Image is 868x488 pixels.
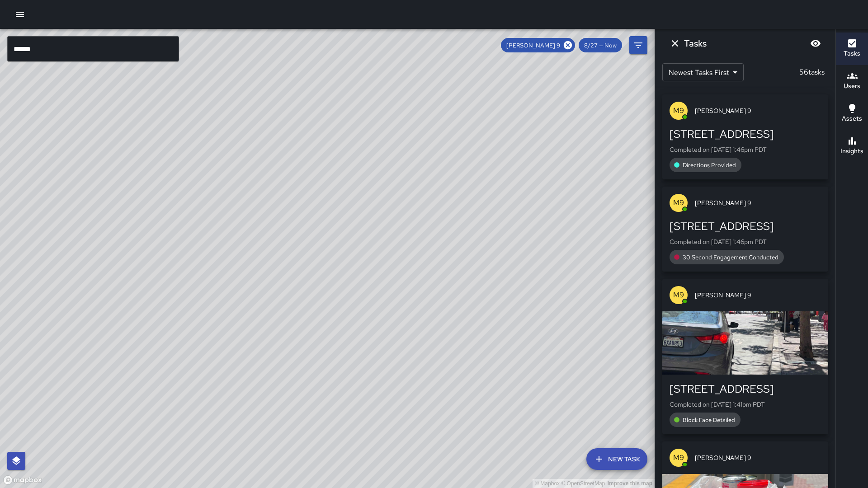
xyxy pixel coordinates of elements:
[579,42,622,49] span: 8/27 — Now
[662,94,828,179] button: M9[PERSON_NAME] 9[STREET_ADDRESS]Completed on [DATE] 1:46pm PDTDirections Provided
[673,290,684,300] p: M9
[673,197,684,208] p: M9
[844,49,860,59] h6: Tasks
[670,145,821,154] p: Completed on [DATE] 1:46pm PDT
[836,130,868,163] button: Insights
[673,105,684,116] p: M9
[796,67,828,78] p: 56 tasks
[684,36,707,51] h6: Tasks
[662,279,828,434] button: M9[PERSON_NAME] 9[STREET_ADDRESS]Completed on [DATE] 1:41pm PDTBlock Face Detailed
[586,448,647,470] button: New Task
[844,81,860,91] h6: Users
[629,36,647,54] button: Filters
[662,63,744,81] div: Newest Tasks First
[677,253,784,261] span: 30 Second Engagement Conducted
[695,291,821,300] span: [PERSON_NAME] 9
[666,34,684,52] button: Dismiss
[662,187,828,272] button: M9[PERSON_NAME] 9[STREET_ADDRESS]Completed on [DATE] 1:46pm PDT30 Second Engagement Conducted
[670,219,821,234] div: [STREET_ADDRESS]
[695,453,821,462] span: [PERSON_NAME] 9
[836,65,868,98] button: Users
[501,42,566,49] span: [PERSON_NAME] 9
[695,198,821,207] span: [PERSON_NAME] 9
[695,106,821,115] span: [PERSON_NAME] 9
[670,382,821,396] div: [STREET_ADDRESS]
[673,452,684,463] p: M9
[670,400,821,409] p: Completed on [DATE] 1:41pm PDT
[836,98,868,130] button: Assets
[670,237,821,246] p: Completed on [DATE] 1:46pm PDT
[836,33,868,65] button: Tasks
[677,161,741,169] span: Directions Provided
[501,38,575,52] div: [PERSON_NAME] 9
[670,127,821,141] div: [STREET_ADDRESS]
[842,114,862,124] h6: Assets
[677,416,741,424] span: Block Face Detailed
[807,34,825,52] button: Blur
[840,146,863,156] h6: Insights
